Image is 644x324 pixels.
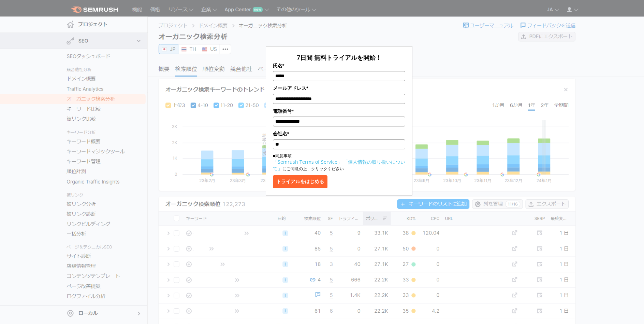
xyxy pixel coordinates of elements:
label: メールアドレス* [273,84,405,92]
a: 「Semrush Terms of Service」 [273,159,342,165]
span: 7日間 無料トライアルを開始！ [297,53,382,62]
label: 電話番号* [273,107,405,115]
button: トライアルをはじめる [273,175,327,188]
p: ■同意事項 にご同意の上、クリックください [273,153,405,172]
a: 「個人情報の取り扱いについて」 [273,159,405,172]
